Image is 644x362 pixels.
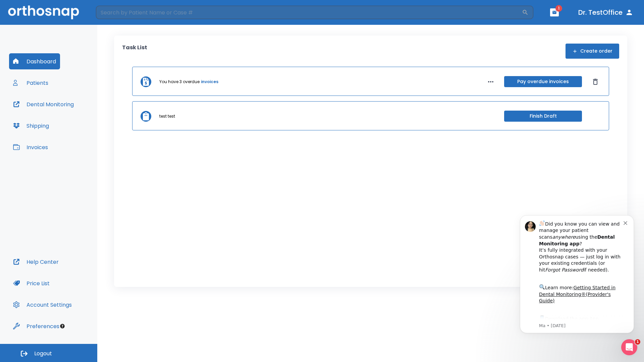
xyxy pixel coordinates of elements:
[9,139,52,155] button: Invoices
[590,76,601,87] button: Dismiss
[504,76,582,87] button: Pay overdue invoices
[122,44,147,59] p: Task List
[504,111,582,122] button: Finish Draft
[96,6,522,19] input: Search by Patient Name or Case #
[9,297,76,313] button: Account Settings
[159,113,175,119] p: test test
[8,5,79,19] img: Orthosnap
[566,44,619,59] button: Create order
[9,254,63,270] button: Help Center
[59,323,65,329] div: Tooltip anchor
[621,339,637,355] iframe: Intercom live chat
[555,5,562,12] span: 1
[576,6,636,18] button: Dr. TestOffice
[9,75,52,91] button: Patients
[510,207,644,359] iframe: Intercom notifications message
[9,275,54,291] button: Price List
[201,79,218,85] a: invoices
[9,96,78,112] button: Dental Monitoring
[34,350,52,357] span: Logout
[635,339,640,345] span: 1
[9,53,60,69] button: Dashboard
[9,318,63,334] button: Preferences
[159,79,200,85] p: You have 3 overdue
[9,118,53,134] button: Shipping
